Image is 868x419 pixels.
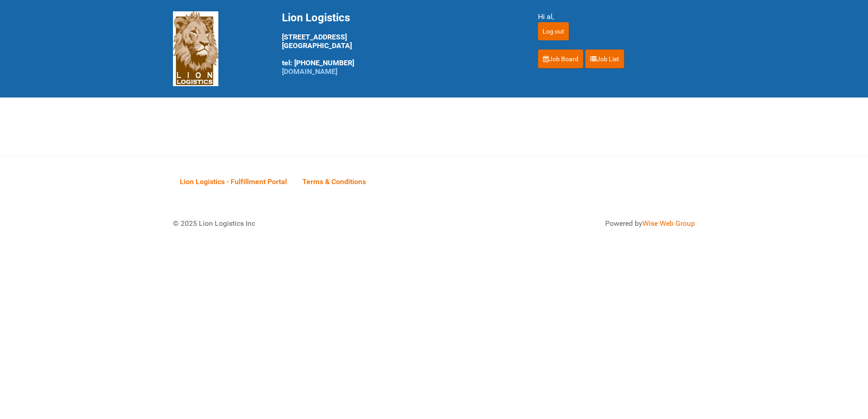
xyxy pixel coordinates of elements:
img: Lion Logistics [173,11,218,86]
a: Lion Logistics - Fulfillment Portal [173,167,294,195]
a: Wise Web Group [642,219,695,228]
div: [STREET_ADDRESS] [GEOGRAPHIC_DATA] tel: [PHONE_NUMBER] [282,11,515,76]
div: © 2025 Lion Logistics Inc [166,211,429,236]
span: Lion Logistics - Fulfillment Portal [180,177,287,186]
a: Job Board [538,49,583,68]
span: Terms & Conditions [302,177,366,186]
div: Hi al, [538,11,695,22]
a: Job List [585,49,624,68]
a: Terms & Conditions [296,167,373,195]
input: Log out [538,22,569,40]
a: Lion Logistics [173,44,218,53]
span: Lion Logistics [282,11,350,24]
a: [DOMAIN_NAME] [282,67,337,76]
div: Powered by [445,218,695,229]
